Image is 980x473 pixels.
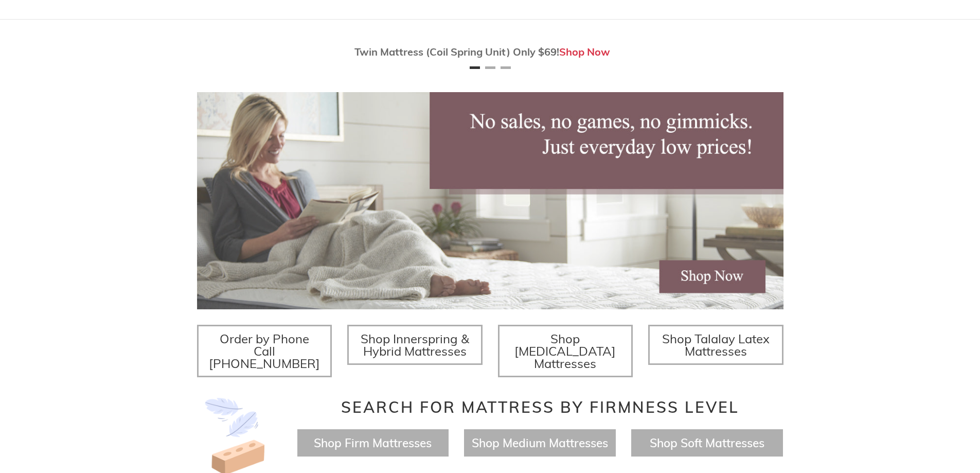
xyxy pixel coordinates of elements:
[501,66,511,69] button: Page 3
[498,325,633,377] a: Shop [MEDICAL_DATA] Mattresses
[650,435,764,450] a: Shop Soft Mattresses
[485,66,495,69] button: Page 2
[662,331,770,359] span: Shop Talalay Latex Mattresses
[470,66,480,69] button: Page 1
[197,92,783,309] img: herobannermay2022-1652879215306_1200x.jpg
[209,331,320,371] span: Order by Phone Call [PHONE_NUMBER]
[347,325,483,365] a: Shop Innerspring & Hybrid Mattresses
[341,397,739,417] span: Search for Mattress by Firmness Level
[197,325,332,377] a: Order by Phone Call [PHONE_NUMBER]
[314,435,432,450] a: Shop Firm Mattresses
[514,331,616,371] span: Shop [MEDICAL_DATA] Mattresses
[559,45,610,58] a: Shop Now
[354,45,559,58] span: Twin Mattress (Coil Spring Unit) Only $69!
[648,325,783,365] a: Shop Talalay Latex Mattresses
[361,331,469,359] span: Shop Innerspring & Hybrid Mattresses
[472,435,608,450] a: Shop Medium Mattresses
